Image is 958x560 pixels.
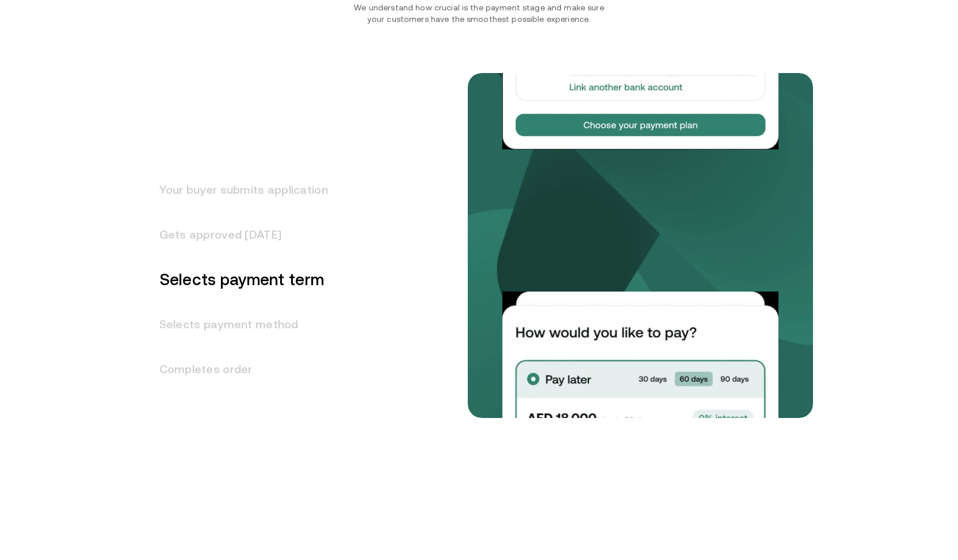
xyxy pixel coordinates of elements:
[146,167,328,212] h3: Your buyer submits application
[502,291,778,451] img: Selects payment term
[146,302,328,347] h3: Selects payment method
[146,347,328,392] h3: Completes order
[146,212,328,257] h3: Gets approved [DATE]
[349,2,610,25] p: We understand how crucial is the payment stage and make sure your customers have the smoothest po...
[146,257,328,302] h3: Selects payment term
